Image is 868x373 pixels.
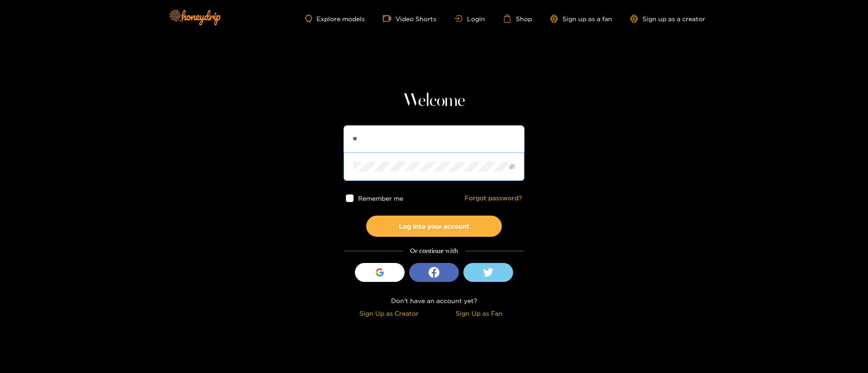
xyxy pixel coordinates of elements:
[503,14,532,23] a: Shop
[436,308,522,318] div: Sign Up as Fan
[465,194,522,202] a: Forgot password?
[509,164,515,170] span: eye-invisible
[358,195,403,202] span: Remember me
[305,15,365,23] a: Explore models
[550,15,612,23] a: Sign up as a fan
[344,90,524,112] h1: Welcome
[346,308,432,318] div: Sign Up as Creator
[383,14,436,23] a: Video Shorts
[344,246,524,256] div: Or continue with
[454,15,485,22] a: Login
[630,15,705,23] a: Sign up as a creator
[383,14,396,23] span: video-camera
[344,295,524,306] div: Don't have an account yet?
[366,216,502,237] button: Log into your account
